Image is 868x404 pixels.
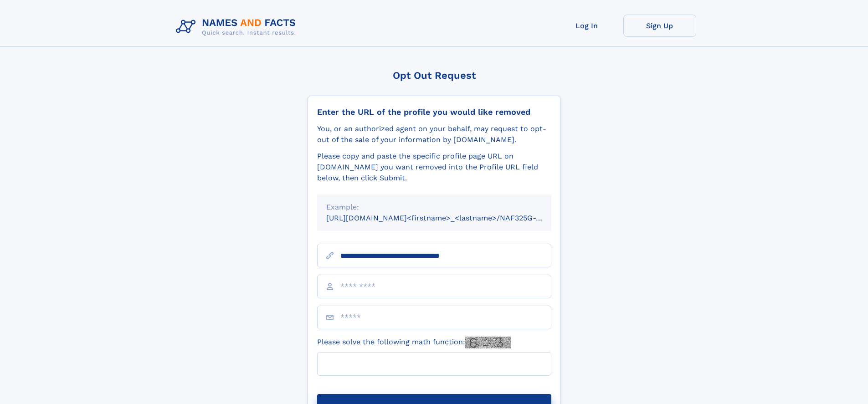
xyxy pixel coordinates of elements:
div: Please copy and paste the specific profile page URL on [DOMAIN_NAME] you want removed into the Pr... [317,151,551,184]
a: Log In [550,15,623,37]
div: Enter the URL of the profile you would like removed [317,107,551,117]
div: Example: [326,202,542,213]
small: [URL][DOMAIN_NAME]<firstname>_<lastname>/NAF325G-xxxxxxxx [326,214,569,222]
div: You, or an authorized agent on your behalf, may request to opt-out of the sale of your informatio... [317,123,551,145]
img: Logo Names and Facts [172,15,303,39]
a: Sign Up [623,15,696,37]
div: Opt Out Request [308,70,561,81]
label: Please solve the following math function: [317,337,511,348]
